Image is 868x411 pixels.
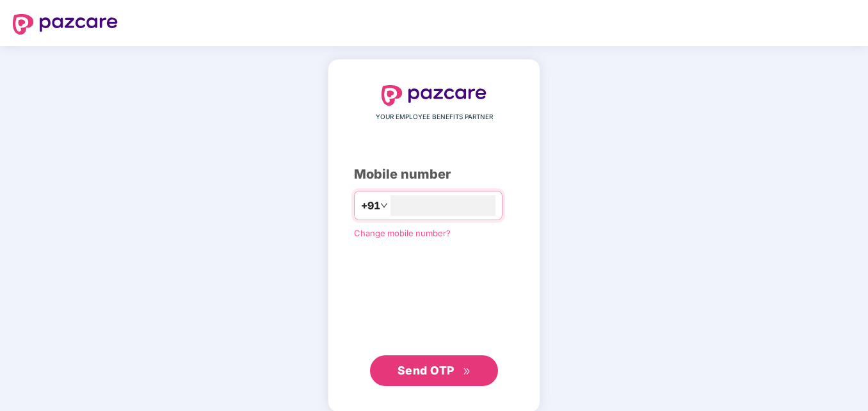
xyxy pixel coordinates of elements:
[354,228,451,238] a: Change mobile number?
[13,14,118,35] img: logo
[361,198,380,214] span: +91
[380,202,388,209] span: down
[398,364,454,377] span: Send OTP
[370,355,498,386] button: Send OTPdouble-right
[354,165,514,184] div: Mobile number
[382,85,486,106] img: logo
[463,367,471,376] span: double-right
[376,112,493,122] span: YOUR EMPLOYEE BENEFITS PARTNER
